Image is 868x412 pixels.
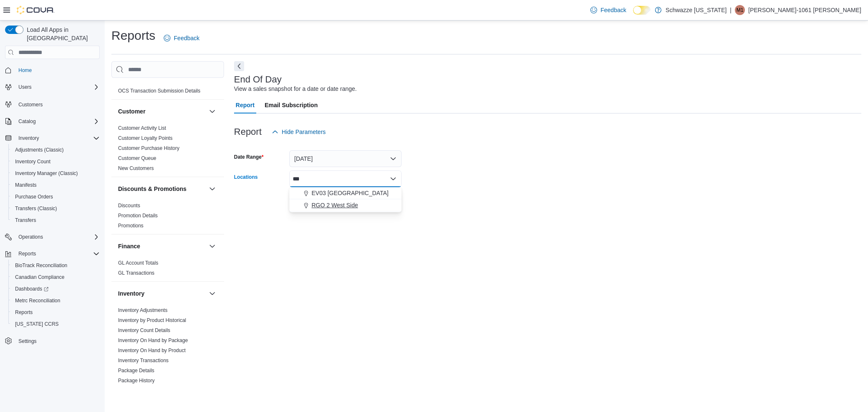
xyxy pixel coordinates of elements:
[735,5,745,15] div: Martin-1061 Barela
[234,154,264,160] label: Date Range
[737,5,744,15] span: M1
[118,378,155,384] a: Package History
[12,284,52,294] a: Dashboards
[730,5,731,15] p: |
[118,260,158,266] a: GL Account Totals
[2,335,103,347] button: Settings
[15,297,60,304] span: Metrc Reconciliation
[15,82,100,92] span: Users
[15,147,64,153] span: Adjustments (Classic)
[15,100,46,110] a: Customers
[265,97,318,113] span: Email Subscription
[12,145,100,155] span: Adjustments (Classic)
[8,214,103,226] button: Transfers
[12,192,100,202] span: Purchase Orders
[15,249,39,259] button: Reports
[234,174,258,180] label: Locations
[118,145,180,152] span: Customer Purchase History
[2,132,103,144] button: Inventory
[234,127,262,137] h3: Report
[15,158,51,165] span: Inventory Count
[8,167,103,179] button: Inventory Manager (Classic)
[118,242,140,250] h3: Finance
[17,6,54,14] img: Cova
[12,260,100,270] span: BioTrack Reconciliation
[2,64,103,76] button: Home
[15,65,35,75] a: Home
[118,202,140,209] span: Discounts
[600,6,626,14] span: Feedback
[12,215,100,225] span: Transfers
[8,203,103,214] button: Transfers (Classic)
[12,319,100,329] span: Washington CCRS
[8,318,103,330] button: [US_STATE] CCRS
[207,184,217,194] button: Discounts & Promotions
[234,85,357,93] div: View a sales snapshot for a date or date range.
[18,118,36,125] span: Catalog
[8,144,103,156] button: Adjustments (Classic)
[18,101,43,108] span: Customers
[12,296,64,306] a: Metrc Reconciliation
[12,307,36,317] a: Reports
[12,260,71,270] a: BioTrack Reconciliation
[15,205,57,212] span: Transfers (Classic)
[118,289,206,298] button: Inventory
[15,116,39,126] button: Catalog
[118,327,170,334] span: Inventory Count Details
[15,274,64,281] span: Canadian Compliance
[12,145,67,155] a: Adjustments (Classic)
[23,26,100,42] span: Load All Apps in [GEOGRAPHIC_DATA]
[633,6,651,15] input: Dark Mode
[118,307,167,313] a: Inventory Adjustments
[118,135,173,142] span: Customer Loyalty Points
[118,367,155,374] span: Package Details
[15,262,67,269] span: BioTrack Reconciliation
[8,191,103,203] button: Purchase Orders
[118,347,185,354] span: Inventory On Hand by Product
[118,107,206,116] button: Customer
[111,258,224,281] div: Finance
[118,213,158,219] a: Promotion Details
[18,135,39,142] span: Inventory
[118,270,155,276] a: GL Transactions
[234,75,282,85] h3: End Of Day
[15,217,36,224] span: Transfers
[12,296,100,306] span: Metrc Reconciliation
[12,319,62,329] a: [US_STATE] CCRS
[118,223,144,229] a: Promotions
[111,123,224,177] div: Customer
[15,116,100,126] span: Catalog
[8,283,103,295] a: Dashboards
[118,135,173,141] a: Customer Loyalty Points
[15,182,36,188] span: Manifests
[12,180,100,190] span: Manifests
[118,327,170,333] a: Inventory Count Details
[15,336,100,346] span: Settings
[118,107,145,116] h3: Customer
[18,250,36,257] span: Reports
[207,241,217,251] button: Finance
[118,260,158,266] span: GL Account Totals
[666,5,727,15] p: Schwazze [US_STATE]
[118,377,155,384] span: Package History
[312,201,358,209] span: RGO 2 West Side
[18,234,43,240] span: Operations
[118,242,206,250] button: Finance
[8,179,103,191] button: Manifests
[118,270,155,276] span: GL Transactions
[15,286,49,292] span: Dashboards
[118,155,156,162] span: Customer Queue
[12,180,40,190] a: Manifests
[118,185,186,193] h3: Discounts & Promotions
[118,357,169,364] span: Inventory Transactions
[174,34,199,42] span: Feedback
[312,189,389,197] span: EV03 [GEOGRAPHIC_DATA]
[118,337,188,344] span: Inventory On Hand by Package
[118,317,186,324] span: Inventory by Product Historical
[12,284,100,294] span: Dashboards
[289,150,402,167] button: [DATE]
[118,337,188,343] a: Inventory On Hand by Package
[118,125,166,131] a: Customer Activity List
[118,165,154,172] span: New Customers
[390,175,397,182] button: Close list of options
